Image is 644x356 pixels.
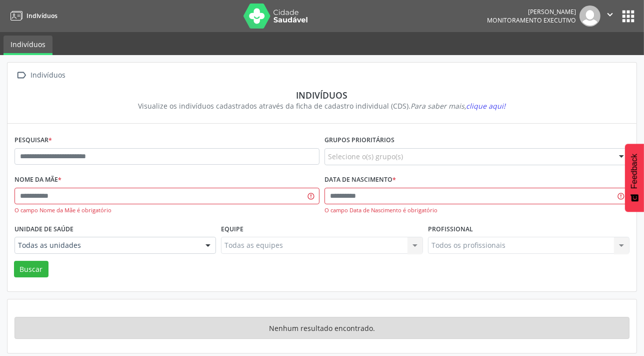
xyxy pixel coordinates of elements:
[14,68,29,83] i: 
[600,6,619,27] button: 
[328,151,403,162] span: Selecione o(s) grupo(s)
[625,144,644,212] button: Feedback - Mostrar pesquisa
[487,8,576,16] div: [PERSON_NAME]
[619,8,637,25] button: apps
[3,36,52,55] a: Indivíduos
[14,68,67,83] a:  Indivíduos
[487,16,576,25] span: Monitoramento Executivo
[221,221,243,237] label: Equipe
[18,240,195,250] span: Todas as unidades
[466,101,506,111] span: clique aqui!
[324,133,394,148] label: Grupos prioritários
[26,12,57,20] span: Indivíduos
[21,90,622,101] div: Indivíduos
[630,154,639,189] span: Feedback
[411,101,506,111] i: Para saber mais,
[7,8,57,24] a: Indivíduos
[14,206,319,215] div: O campo Nome da Mãe é obrigatório
[14,172,61,188] label: Nome da mãe
[324,206,629,215] div: O campo Data de Nascimento é obrigatório
[29,68,67,83] div: Indivíduos
[604,9,615,20] i: 
[14,133,52,148] label: Pesquisar
[324,172,396,188] label: Data de nascimento
[21,101,622,111] div: Visualize os indivíduos cadastrados através da ficha de cadastro individual (CDS).
[428,221,473,237] label: Profissional
[14,221,73,237] label: Unidade de saúde
[14,261,48,278] button: Buscar
[579,6,600,27] img: img
[14,317,629,339] div: Nenhum resultado encontrado.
